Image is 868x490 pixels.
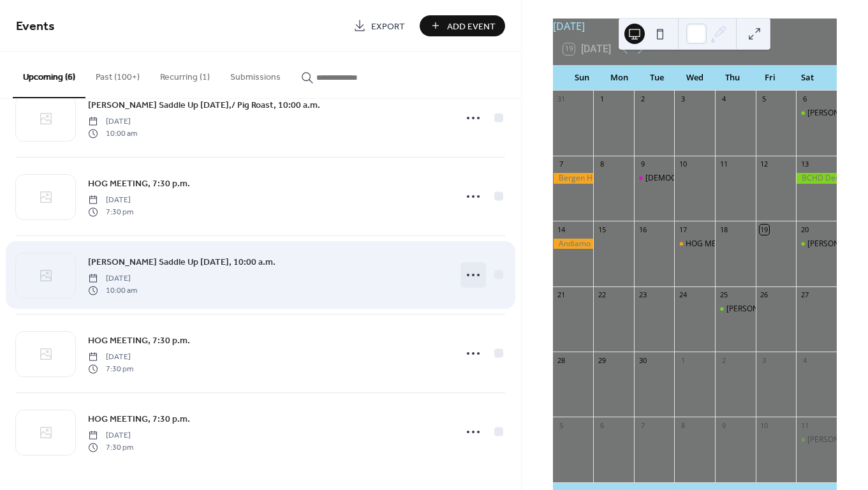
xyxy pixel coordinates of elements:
[88,334,190,348] span: HOG MEETING, 7:30 p.m.
[88,413,190,426] span: HOG MEETING, 7:30 p.m.
[88,99,320,112] span: [PERSON_NAME] Saddle Up [DATE],/ Pig Roast, 10:00 a.m.
[557,160,566,169] div: 7
[800,225,809,234] div: 20
[638,225,647,234] div: 16
[751,65,789,91] div: Fri
[88,116,137,128] span: [DATE]
[638,420,647,430] div: 7
[634,173,675,184] div: Ladies of Harley, Barnyard and Carriage House, 6:30 p.m.
[85,52,150,97] button: Past (100+)
[638,290,647,300] div: 23
[760,420,769,430] div: 10
[88,128,137,139] span: 10:00 am
[88,206,133,218] span: 7:30 pm
[88,412,190,426] a: HOG MEETING, 7:30 p.m.
[800,420,809,430] div: 11
[557,290,566,300] div: 21
[719,290,728,300] div: 25
[371,20,405,33] span: Export
[597,160,607,169] div: 8
[557,355,566,365] div: 28
[597,290,607,300] div: 22
[601,65,638,91] div: Mon
[676,65,714,91] div: Wed
[16,14,55,39] span: Events
[678,420,688,430] div: 8
[796,434,837,445] div: Bergen Harley Saddle Up Saturday,/ Pig Roast, 10:00 a.m.
[719,420,728,430] div: 9
[597,94,607,104] div: 1
[678,160,688,169] div: 10
[13,52,85,98] button: Upcoming (6)
[88,352,133,363] span: [DATE]
[719,225,728,234] div: 18
[760,160,769,169] div: 12
[714,65,751,91] div: Thu
[678,94,688,104] div: 3
[557,94,566,104] div: 31
[88,98,320,112] a: [PERSON_NAME] Saddle Up [DATE],/ Pig Roast, 10:00 a.m.
[800,160,809,169] div: 13
[344,15,415,36] a: Export
[678,225,688,234] div: 17
[88,442,133,453] span: 7:30 pm
[88,177,190,191] span: HOG MEETING, 7:30 p.m.
[719,94,728,104] div: 4
[88,285,137,296] span: 10:00 am
[638,355,647,365] div: 30
[88,273,137,285] span: [DATE]
[638,94,647,104] div: 2
[557,225,566,234] div: 14
[553,239,594,249] div: Andiamo Run
[800,355,809,365] div: 4
[715,304,756,315] div: Bergen Harley Bike Night, 5:00-8:30 p.m.
[597,355,607,365] div: 29
[686,239,775,249] div: HOG MEETING, 7:30 p.m.
[760,225,769,234] div: 19
[557,420,566,430] div: 5
[88,195,133,206] span: [DATE]
[563,65,601,91] div: Sun
[638,160,647,169] div: 9
[638,65,676,91] div: Tue
[553,173,594,184] div: Bergen HOG Picnic
[789,65,827,91] div: Sat
[88,430,133,442] span: [DATE]
[719,355,728,365] div: 2
[719,160,728,169] div: 11
[678,290,688,300] div: 24
[447,20,496,33] span: Add Event
[597,225,607,234] div: 15
[420,15,505,36] button: Add Event
[553,19,837,34] div: [DATE]
[800,290,809,300] div: 27
[88,333,190,348] a: HOG MEETING, 7:30 p.m.
[88,256,276,269] span: [PERSON_NAME] Saddle Up [DATE], 10:00 a.m.
[597,420,607,430] div: 6
[674,239,715,249] div: HOG MEETING, 7:30 p.m.
[678,355,688,365] div: 1
[796,108,837,119] div: Bergen Harley Saddle Up Saturday, 10:00 a.m.
[150,52,220,97] button: Recurring (1)
[760,355,769,365] div: 3
[760,290,769,300] div: 26
[760,94,769,104] div: 5
[88,255,276,269] a: [PERSON_NAME] Saddle Up [DATE], 10:00 a.m.
[796,239,837,249] div: Bergen Harley Saddle Up Saturday, 10:00 a.m.
[220,52,291,97] button: Submissions
[88,363,133,375] span: 7:30 pm
[88,176,190,191] a: HOG MEETING, 7:30 p.m.
[800,94,809,104] div: 6
[796,173,837,184] div: BCHD Demo Rides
